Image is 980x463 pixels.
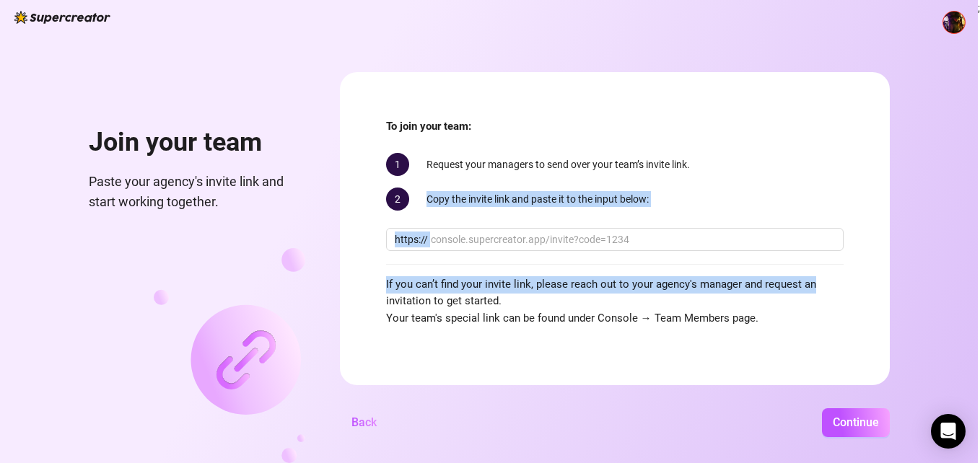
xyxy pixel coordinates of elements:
[395,231,428,247] span: https://
[386,153,409,176] span: 1
[14,11,110,24] img: logo
[89,172,305,213] span: Paste your agency's invite link and start working together.
[931,414,966,449] div: Open Intercom Messenger
[833,415,879,429] span: Continue
[431,231,835,247] input: console.supercreator.app/invite?code=1234
[386,153,844,176] div: Request your managers to send over your team’s invite link.
[386,188,844,211] div: Copy the invite link and paste it to the input below:
[351,415,377,429] span: Back
[386,276,844,327] span: If you can’t find your invite link, please reach out to your agency's manager and request an invi...
[340,408,388,437] button: Back
[822,408,890,437] button: Continue
[943,12,965,33] img: ACg8ocL12n_pwGEioWdL62_iObm6J3JANZ6gss4TAfhUZnk2egTmRhA=s96-c
[386,188,409,211] span: 2
[89,127,305,159] h1: Join your team
[386,120,471,133] strong: To join your team:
